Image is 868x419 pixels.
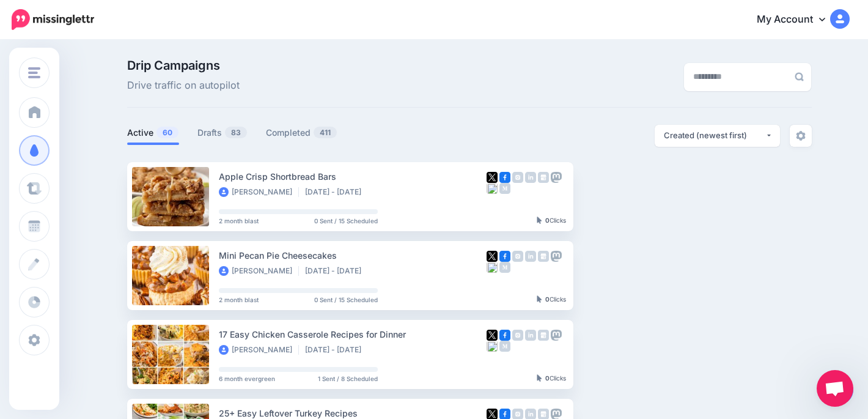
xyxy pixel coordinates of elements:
[28,67,40,78] img: menu.png
[512,172,523,183] img: instagram-grey-square.png
[305,187,367,197] li: [DATE] - [DATE]
[537,217,566,224] div: Clicks
[545,374,550,382] b: 0
[156,127,178,138] span: 60
[551,251,562,262] img: mastodon-grey-square.png
[127,78,240,94] span: Drive traffic on autopilot
[499,330,510,341] img: facebook-square.png
[219,187,299,197] li: [PERSON_NAME]
[127,59,240,72] span: Drip Campaigns
[538,330,549,341] img: google_business-grey-square.png
[127,125,179,140] a: Active60
[499,262,510,273] img: medium-grey-square.png
[314,218,378,224] span: 0 Sent / 15 Scheduled
[487,262,498,273] img: bluesky-grey-square.png
[537,296,566,303] div: Clicks
[545,217,550,224] b: 0
[487,183,498,194] img: bluesky-grey-square.png
[664,130,765,141] div: Created (newest first)
[537,374,542,382] img: pointer-grey-darker.png
[197,125,248,140] a: Drafts83
[219,218,259,224] span: 2 month blast
[219,345,299,355] li: [PERSON_NAME]
[219,266,299,276] li: [PERSON_NAME]
[538,251,549,262] img: google_business-grey-square.png
[551,172,562,183] img: mastodon-grey-square.png
[487,172,498,183] img: twitter-square.png
[537,375,566,382] div: Clicks
[305,266,367,276] li: [DATE] - [DATE]
[537,217,542,224] img: pointer-grey-darker.png
[219,169,487,184] div: Apple Crisp Shortbread Bars
[512,251,523,262] img: instagram-grey-square.png
[305,345,367,355] li: [DATE] - [DATE]
[499,183,510,194] img: medium-grey-square.png
[219,297,259,303] span: 2 month blast
[525,330,536,341] img: linkedin-grey-square.png
[487,330,498,341] img: twitter-square.png
[499,172,510,183] img: facebook-square.png
[219,248,487,262] div: Mini Pecan Pie Cheesecakes
[538,172,549,183] img: google_business-grey-square.png
[817,370,853,407] div: Open chat
[537,295,542,303] img: pointer-grey-darker.png
[219,327,487,341] div: 17 Easy Chicken Casserole Recipes for Dinner
[225,127,247,138] span: 83
[525,172,536,183] img: linkedin-grey-square.png
[499,251,510,262] img: facebook-square.png
[487,251,498,262] img: twitter-square.png
[12,9,94,30] img: Missinglettr
[266,125,337,140] a: Completed411
[525,251,536,262] img: linkedin-grey-square.png
[545,295,550,303] b: 0
[219,376,275,382] span: 6 month evergreen
[499,341,510,352] img: medium-grey-square.png
[318,376,378,382] span: 1 Sent / 8 Scheduled
[314,297,378,303] span: 0 Sent / 15 Scheduled
[314,127,337,138] span: 411
[745,5,850,35] a: My Account
[487,341,498,352] img: bluesky-grey-square.png
[655,125,780,147] button: Created (newest first)
[795,72,804,81] img: search-grey-6.png
[551,330,562,341] img: mastodon-grey-square.png
[512,330,523,341] img: instagram-grey-square.png
[796,131,806,141] img: settings-grey.png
